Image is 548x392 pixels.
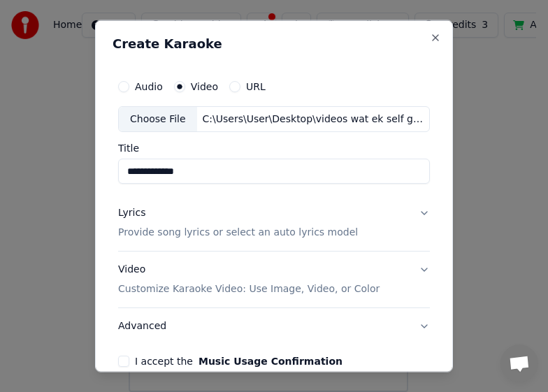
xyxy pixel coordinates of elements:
button: VideoCustomize Karaoke Video: Use Image, Video, or Color [118,252,430,307]
label: URL [246,81,266,91]
label: I accept the [135,356,342,366]
label: Audio [135,81,163,91]
p: Provide song lyrics or select an auto lyrics model [118,226,358,240]
label: Video [191,81,218,91]
button: I accept the [199,356,342,366]
label: Title [118,143,430,153]
div: Video [118,263,380,296]
div: Lyrics [118,206,145,220]
h2: Create Karaoke [113,37,435,50]
button: LyricsProvide song lyrics or select an auto lyrics model [118,195,430,251]
p: Customize Karaoke Video: Use Image, Video, or Color [118,282,380,296]
button: Advanced [118,308,430,344]
div: C:\Users\User\Desktop\videos wat ek self gemaak het'\DVD VIR MELIS.wmv [197,112,429,126]
div: Choose File [119,106,197,131]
